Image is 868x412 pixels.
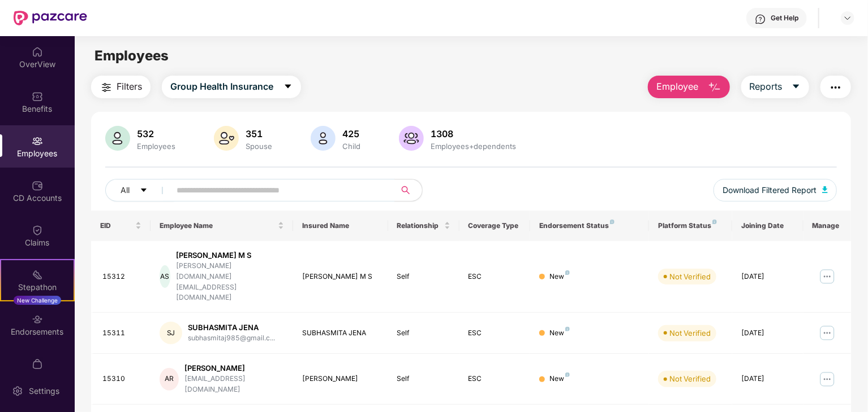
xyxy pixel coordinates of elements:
[302,328,379,339] div: SUBHASMITA JENA
[469,374,522,384] div: ESC
[469,271,522,282] div: ESC
[243,128,274,139] div: 351
[184,363,284,374] div: [PERSON_NAME]
[160,368,179,391] div: AR
[170,80,273,94] span: Group Health Insurance
[32,314,43,325] img: svg+xml;base64,PHN2ZyBpZD0iRW5kb3JzZW1lbnRzIiB4bWxucz0iaHR0cDovL3d3dy53My5vcmcvMjAwMC9zdmciIHdpZH...
[394,186,416,195] span: search
[32,46,43,58] img: svg+xml;base64,PHN2ZyBpZD0iSG9tZSIgeG1sbnM9Imh0dHA6Ly93d3cudzMub3JnLzIwMDAvc3ZnIiB3aWR0aD0iMjAiIG...
[539,221,640,230] div: Endorsement Status
[397,271,450,282] div: Self
[741,271,794,282] div: [DATE]
[102,328,141,339] div: 15311
[100,81,113,94] img: svg+xml;base64,PHN2ZyB4bWxucz0iaHR0cDovL3d3dy53My5vcmcvMjAwMC9zdmciIHdpZHRoPSIyNCIgaGVpZ2h0PSIyNC...
[669,373,711,384] div: Not Verified
[723,184,817,196] span: Download Filtered Report
[741,328,794,339] div: [DATE]
[184,374,284,395] div: [EMAIL_ADDRESS][DOMAIN_NAME]
[105,126,130,151] img: svg+xml;base64,PHN2ZyB4bWxucz0iaHR0cDovL3d3dy53My5vcmcvMjAwMC9zdmciIHhtbG5zOnhsaW5rPSJodHRwOi8vd3...
[14,11,87,25] img: New Pazcare Logo
[656,80,699,94] span: Employee
[176,261,284,303] div: [PERSON_NAME][DOMAIN_NAME][EMAIL_ADDRESS][DOMAIN_NAME]
[160,265,170,288] div: AS
[32,91,43,102] img: svg+xml;base64,PHN2ZyBpZD0iQmVuZWZpdHMiIHhtbG5zPSJodHRwOi8vd3d3LnczLm9yZy8yMDAwL3N2ZyIgd2lkdGg9Ij...
[283,82,293,92] span: caret-down
[140,186,148,195] span: caret-down
[394,179,423,201] button: search
[1,282,74,293] div: Stepathon
[829,81,843,94] img: svg+xml;base64,PHN2ZyB4bWxucz0iaHR0cDovL3d3dy53My5vcmcvMjAwMC9zdmciIHdpZHRoPSIyNCIgaGVpZ2h0PSIyNC...
[25,385,63,397] div: Settings
[102,271,141,282] div: 15312
[714,179,837,201] button: Download Filtered Report
[91,211,151,241] th: EID
[708,81,721,94] img: svg+xml;base64,PHN2ZyB4bWxucz0iaHR0cDovL3d3dy53My5vcmcvMjAwMC9zdmciIHhtbG5zOnhsaW5rPSJodHRwOi8vd3...
[469,328,522,339] div: ESC
[14,296,61,305] div: New Challenge
[302,374,379,384] div: [PERSON_NAME]
[302,271,379,282] div: [PERSON_NAME] M S
[712,220,717,224] img: svg+xml;base64,PHN2ZyB4bWxucz0iaHR0cDovL3d3dy53My5vcmcvMjAwMC9zdmciIHdpZHRoPSI4IiBoZWlnaHQ9IjgiIH...
[741,374,794,384] div: [DATE]
[843,14,852,23] img: svg+xml;base64,PHN2ZyBpZD0iRHJvcGRvd24tMzJ4MzIiIHhtbG5zPSJodHRwOi8vd3d3LnczLm9yZy8yMDAwL3N2ZyIgd2...
[755,14,766,25] img: svg+xml;base64,PHN2ZyBpZD0iSGVscC0zMngzMiIgeG1sbnM9Imh0dHA6Ly93d3cudzMub3JnLzIwMDAvc3ZnIiB3aWR0aD...
[803,211,851,241] th: Manage
[771,14,798,23] div: Get Help
[741,76,809,98] button: Reportscaret-down
[610,220,615,224] img: svg+xml;base64,PHN2ZyB4bWxucz0iaHR0cDovL3d3dy53My5vcmcvMjAwMC9zdmciIHdpZHRoPSI4IiBoZWlnaHQ9IjgiIH...
[135,128,178,139] div: 532
[311,126,336,151] img: svg+xml;base64,PHN2ZyB4bWxucz0iaHR0cDovL3d3dy53My5vcmcvMjAwMC9zdmciIHhtbG5zOnhsaW5rPSJodHRwOi8vd3...
[151,211,293,241] th: Employee Name
[428,128,518,139] div: 1308
[565,327,570,331] img: svg+xml;base64,PHN2ZyB4bWxucz0iaHR0cDovL3d3dy53My5vcmcvMjAwMC9zdmciIHdpZHRoPSI4IiBoZWlnaHQ9IjgiIH...
[818,370,836,388] img: manageButton
[188,333,275,344] div: subhasmitaj985@gmail.c...
[32,225,43,236] img: svg+xml;base64,PHN2ZyBpZD0iQ2xhaW0iIHhtbG5zPSJodHRwOi8vd3d3LnczLm9yZy8yMDAwL3N2ZyIgd2lkdGg9IjIwIi...
[214,126,239,151] img: svg+xml;base64,PHN2ZyB4bWxucz0iaHR0cDovL3d3dy53My5vcmcvMjAwMC9zdmciIHhtbG5zOnhsaW5rPSJodHRwOi8vd3...
[340,128,363,139] div: 425
[293,211,388,241] th: Insured Name
[792,82,801,92] span: caret-down
[243,142,274,151] div: Spouse
[388,211,459,241] th: Relationship
[565,372,570,377] img: svg+xml;base64,PHN2ZyB4bWxucz0iaHR0cDovL3d3dy53My5vcmcvMjAwMC9zdmciIHdpZHRoPSI4IiBoZWlnaHQ9IjgiIH...
[669,327,711,339] div: Not Verified
[750,80,783,94] span: Reports
[658,221,723,230] div: Platform Status
[162,76,301,98] button: Group Health Insurancecaret-down
[105,179,174,201] button: Allcaret-down
[12,385,23,397] img: svg+xml;base64,PHN2ZyBpZD0iU2V0dGluZy0yMHgyMCIgeG1sbnM9Imh0dHA6Ly93d3cudzMub3JnLzIwMDAvc3ZnIiB3aW...
[91,76,151,98] button: Filters
[340,142,363,151] div: Child
[188,322,275,333] div: SUBHASMITA JENA
[32,358,43,370] img: svg+xml;base64,PHN2ZyBpZD0iTXlfT3JkZXJzIiBkYXRhLW5hbWU9Ik15IE9yZGVycyIgeG1sbnM9Imh0dHA6Ly93d3cudz...
[549,271,570,282] div: New
[397,328,450,339] div: Self
[459,211,531,241] th: Coverage Type
[565,270,570,275] img: svg+xml;base64,PHN2ZyB4bWxucz0iaHR0cDovL3d3dy53My5vcmcvMjAwMC9zdmciIHdpZHRoPSI4IiBoZWlnaHQ9IjgiIH...
[818,268,836,286] img: manageButton
[160,322,182,344] div: SJ
[549,374,570,384] div: New
[397,221,442,230] span: Relationship
[399,126,424,151] img: svg+xml;base64,PHN2ZyB4bWxucz0iaHR0cDovL3d3dy53My5vcmcvMjAwMC9zdmciIHhtbG5zOnhsaW5rPSJodHRwOi8vd3...
[135,142,178,151] div: Employees
[648,76,730,98] button: Employee
[32,269,43,280] img: svg+xml;base64,PHN2ZyB4bWxucz0iaHR0cDovL3d3dy53My5vcmcvMjAwMC9zdmciIHdpZHRoPSIyMSIgaGVpZ2h0PSIyMC...
[32,180,43,191] img: svg+xml;base64,PHN2ZyBpZD0iQ0RfQWNjb3VudHMiIGRhdGEtbmFtZT0iQ0QgQWNjb3VudHMiIHhtbG5zPSJodHRwOi8vd3...
[176,250,284,261] div: [PERSON_NAME] M S
[100,221,133,230] span: EID
[397,374,450,384] div: Self
[121,184,130,196] span: All
[549,328,570,339] div: New
[732,211,803,241] th: Joining Date
[102,374,141,384] div: 15310
[669,271,711,282] div: Not Verified
[117,80,142,94] span: Filters
[160,221,276,230] span: Employee Name
[428,142,518,151] div: Employees+dependents
[818,324,836,342] img: manageButton
[32,135,43,147] img: svg+xml;base64,PHN2ZyBpZD0iRW1wbG95ZWVzIiB4bWxucz0iaHR0cDovL3d3dy53My5vcmcvMjAwMC9zdmciIHdpZHRoPS...
[822,186,828,193] img: svg+xml;base64,PHN2ZyB4bWxucz0iaHR0cDovL3d3dy53My5vcmcvMjAwMC9zdmciIHhtbG5zOnhsaW5rPSJodHRwOi8vd3...
[94,47,169,64] span: Employees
